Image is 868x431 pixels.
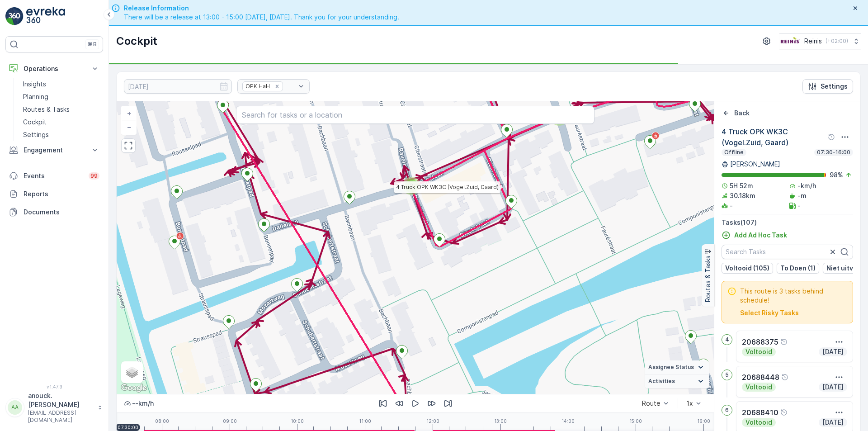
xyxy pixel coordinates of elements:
a: Zoom Out [122,120,136,134]
div: Help Tooltip Icon [780,409,788,416]
a: Insights [19,78,103,90]
a: Planning [19,90,103,103]
a: Back [722,109,750,118]
p: 5 [725,371,729,379]
p: 07:30:00 [118,425,138,430]
a: Layers [122,362,142,382]
span: − [127,123,132,131]
img: Google [119,382,149,394]
p: ( +02:00 ) [826,38,848,45]
p: 07:30-16:00 [816,149,851,156]
button: Settings [802,79,853,94]
p: [EMAIL_ADDRESS][DOMAIN_NAME] [28,409,93,424]
p: -m [797,191,807,200]
p: Add Ad Hoc Task [734,231,787,240]
span: This route is 3 tasks behind schedule! [740,287,847,305]
p: ⌘B [88,41,97,48]
img: Reinis-Logo-Vrijstaand_Tekengebied-1-copy2_aBO4n7j.png [779,36,801,46]
p: 08:00 [155,418,169,424]
p: 5H 52m [730,181,753,190]
span: Release Information [124,4,399,13]
summary: Assignee Status [645,360,709,374]
a: Settings [19,128,103,141]
p: Tasks ( 107 ) [722,218,853,227]
p: Engagement [24,146,85,155]
a: Documents [5,203,103,221]
p: -km/h [797,181,816,190]
p: 11:00 [359,418,371,424]
p: Routes & Tasks [23,105,70,114]
button: Operations [5,60,103,78]
p: Voltooid [745,383,773,392]
p: Planning [23,92,48,101]
div: Help Tooltip Icon [781,374,788,381]
p: 14:00 [561,418,575,424]
p: Events [24,171,83,180]
p: [PERSON_NAME] [730,160,780,169]
p: Settings [23,130,49,139]
input: dd/mm/yyyy [124,79,232,94]
p: 4 Truck OPK WK3C (Vogel.Zuid, Gaard) [722,126,826,148]
div: Help Tooltip Icon [828,133,835,141]
p: 09:00 [223,418,237,424]
summary: Activities [645,374,709,388]
p: Cockpit [23,118,47,127]
p: 6 [725,407,729,414]
p: 15:00 [629,418,642,424]
p: Settings [821,82,848,91]
p: - [730,201,733,210]
a: Zoom In [122,107,136,120]
span: There will be a release at 13:00 - 15:00 [DATE], [DATE]. Thank you for your understanding. [124,13,399,22]
div: Route [642,400,660,407]
p: 12:00 [426,418,439,424]
button: AAanouck.[PERSON_NAME][EMAIL_ADDRESS][DOMAIN_NAME] [5,391,103,424]
span: + [127,109,131,117]
a: Routes & Tasks [19,103,103,116]
p: To Doen (1) [780,264,816,273]
p: 20688410 [742,407,778,418]
p: Offline [723,149,745,156]
button: Engagement [5,141,103,159]
p: Voltooid [745,418,773,427]
p: Reinis [804,37,822,46]
p: 20688375 [742,336,778,347]
p: 16:00 [697,418,710,424]
p: Documents [24,208,99,217]
p: 30.18km [730,191,755,200]
p: 99 [90,172,98,180]
p: Operations [24,64,85,73]
button: Voltooid (105) [722,263,773,274]
p: Routes & Tasks [703,256,712,302]
p: anouck.[PERSON_NAME] [28,391,93,409]
div: 2 [402,177,420,195]
p: Reports [24,189,99,199]
div: 1x [686,400,693,407]
img: logo_light-DOdMpM7g.png [26,7,65,25]
img: logo [5,7,24,25]
a: Open this area in Google Maps (opens a new window) [119,382,149,394]
span: Assignee Status [648,364,694,371]
div: AA [8,400,22,415]
a: Reports [5,185,103,203]
p: Back [734,109,750,118]
p: Insights [23,80,46,89]
p: 98 % [830,171,843,180]
button: Select Risky Tasks [740,308,799,317]
span: 2 [410,182,413,189]
p: -- km/h [132,399,154,408]
p: 10:00 [291,418,304,424]
span: Activities [648,378,675,385]
p: Voltooid (105) [725,264,769,273]
p: Voltooid [745,347,773,356]
p: [DATE] [821,347,844,356]
div: Help Tooltip Icon [780,338,788,346]
p: 20688448 [742,372,779,383]
p: Cockpit [116,34,157,48]
a: Add Ad Hoc Task [722,231,787,240]
button: Reinis(+02:00) [779,33,861,49]
a: Cockpit [19,116,103,128]
input: Search for tasks or a location [236,106,594,124]
p: [DATE] [821,418,844,427]
p: [DATE] [821,383,844,392]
